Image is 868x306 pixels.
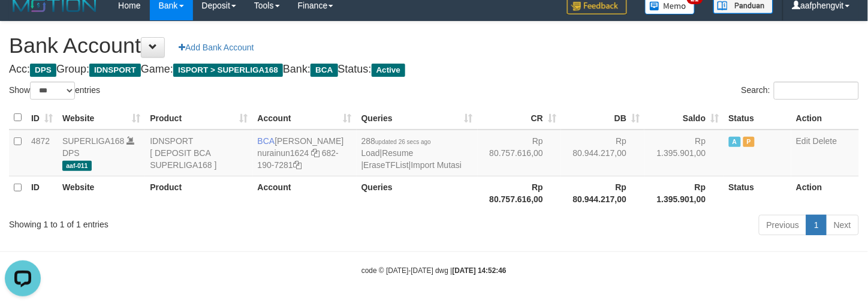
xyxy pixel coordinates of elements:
a: Add Bank Account [171,37,261,58]
td: IDNSPORT [ DEPOSIT BCA SUPERLIGA168 ] [145,130,252,176]
div: Showing 1 to 1 of 1 entries [9,214,352,230]
span: IDNSPORT [89,64,141,77]
a: Next [826,215,859,235]
td: [PERSON_NAME] 682-190-7281 [253,130,357,176]
th: Status [724,176,792,210]
a: Edit [796,136,810,146]
h1: Bank Account [9,34,859,58]
button: Open LiveChat chat widget [5,5,41,41]
a: Load [361,148,380,158]
span: 288 [361,136,431,146]
th: Saldo: activate to sort column ascending [644,106,724,130]
th: ID: activate to sort column ascending [26,106,58,130]
th: Rp 80.944.217,00 [561,176,644,210]
th: ID [26,176,58,210]
a: 1 [806,215,827,235]
strong: [DATE] 14:52:46 [453,266,507,275]
span: | | | [361,136,462,170]
a: EraseTFList [363,160,408,170]
th: DB: activate to sort column ascending [561,106,644,130]
a: Previous [759,215,807,235]
span: BCA [311,64,337,77]
th: Website: activate to sort column ascending [58,106,145,130]
th: Rp 80.757.616,00 [478,176,561,210]
span: DPS [30,64,56,77]
th: Account [253,176,357,210]
span: BCA [258,136,275,146]
span: Active [372,64,406,77]
td: DPS [58,130,145,176]
a: Copy 6821907281 to clipboard [293,160,302,170]
th: Action [791,176,859,210]
span: updated 26 secs ago [375,139,431,145]
span: Paused [743,137,755,147]
th: Product [145,176,252,210]
label: Search: [742,82,859,100]
td: Rp 80.944.217,00 [561,130,644,176]
th: Queries [357,176,478,210]
a: SUPERLIGA168 [62,136,125,146]
a: Delete [813,136,837,146]
th: Website [58,176,145,210]
td: 4872 [26,130,58,176]
a: Copy nurainun1624 to clipboard [311,148,320,158]
select: Showentries [30,82,75,100]
td: Rp 80.757.616,00 [478,130,561,176]
th: Status [724,106,792,130]
th: Product: activate to sort column ascending [145,106,252,130]
label: Show entries [9,82,100,100]
span: ISPORT > SUPERLIGA168 [173,64,283,77]
a: Import Mutasi [411,160,462,170]
h4: Acc: Group: Game: Bank: Status: [9,64,859,76]
th: Rp 1.395.901,00 [644,176,724,210]
td: Rp 1.395.901,00 [644,130,724,176]
span: aaf-011 [62,161,92,171]
th: Account: activate to sort column ascending [253,106,357,130]
th: Queries: activate to sort column ascending [357,106,478,130]
th: CR: activate to sort column ascending [478,106,561,130]
small: code © [DATE]-[DATE] dwg | [361,266,507,275]
a: Resume [382,148,414,158]
input: Search: [774,82,859,100]
th: Action [791,106,859,130]
span: Active [729,137,741,147]
a: nurainun1624 [258,148,309,158]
